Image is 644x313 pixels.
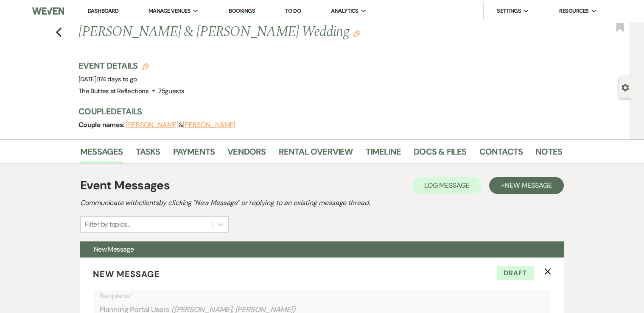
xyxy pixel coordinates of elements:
button: Log Message [412,177,482,194]
span: New Message [505,181,552,190]
span: Draft [497,266,534,280]
a: Bookings [229,7,255,15]
span: [DATE] [78,75,137,83]
button: Open lead details [622,83,629,91]
a: Vendors [227,145,266,163]
a: Notes [535,145,562,163]
span: & [126,121,235,129]
span: New Message [94,245,134,254]
a: Rental Overview [279,145,353,163]
a: Payments [173,145,215,163]
button: Edit [353,30,360,37]
button: +New Message [489,177,564,194]
button: [PERSON_NAME] [126,122,179,128]
a: Docs & Files [414,145,466,163]
div: Filter by topics... [85,219,130,230]
a: Tasks [136,145,160,163]
a: To Do [285,7,301,14]
span: 174 days to go [98,75,137,83]
span: Log Message [424,181,470,190]
span: Settings [497,7,521,15]
span: Manage Venues [148,7,190,15]
img: Weven Logo [32,2,64,20]
h3: Event Details [78,60,184,72]
a: Dashboard [88,7,118,14]
span: 75 guests [158,87,184,95]
a: Contacts [479,145,523,163]
span: Analytics [331,7,358,15]
a: Messages [80,145,123,163]
a: Timeline [366,145,401,163]
h1: [PERSON_NAME] & [PERSON_NAME] Wedding [78,22,459,42]
span: The Buttes at Reflections [78,87,148,95]
h1: Event Messages [80,177,170,194]
span: Resources [559,7,588,15]
span: | [96,75,137,83]
span: Couple names: [78,120,126,129]
h3: Couple Details [78,105,554,117]
p: Recipients* [99,291,545,302]
button: [PERSON_NAME] [183,122,235,128]
h2: Communicate with clients by clicking "New Message" or replying to an existing message thread. [80,198,564,208]
span: New Message [93,269,160,280]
